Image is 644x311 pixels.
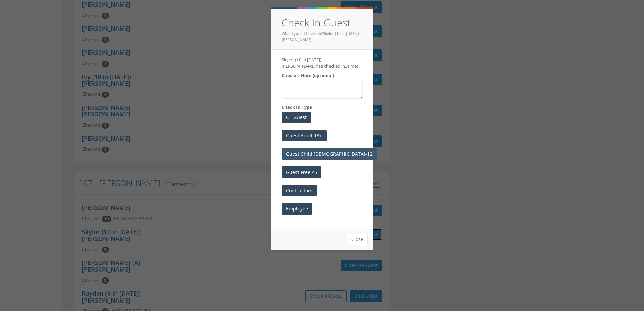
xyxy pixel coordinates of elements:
[282,72,334,79] label: Checkin Note (optional)
[347,234,368,245] button: Close
[282,130,327,141] button: Guest Adult 13+
[282,185,317,196] button: Contractors
[282,112,311,123] button: C - Guest
[282,148,377,160] button: Guest Child [DEMOGRAPHIC_DATA]-12
[282,16,363,30] h4: Check In Guest
[282,104,312,110] label: Check In Type
[282,31,359,42] small: What Type of Check-In?Skylor (10 in [DATE]) [PERSON_NAME]
[282,166,321,178] button: Guest Free <5
[282,57,363,69] p: Skylor (10 in [DATE]) [PERSON_NAME] has checked in times.
[282,203,312,215] button: Employee
[345,63,348,69] span: 3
